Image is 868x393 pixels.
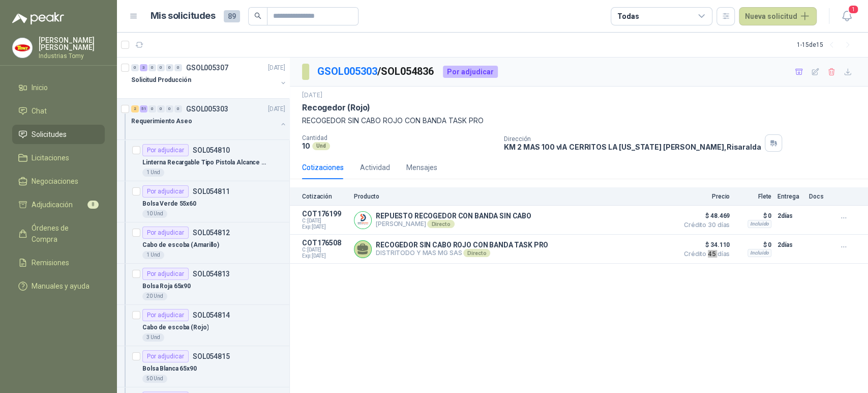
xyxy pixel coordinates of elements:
[617,11,639,22] div: Todas
[268,104,285,114] p: [DATE]
[747,249,771,257] div: Incluido
[848,5,859,14] span: 1
[254,12,261,19] span: search
[12,12,64,24] img: Logo peakr
[837,7,856,25] button: 1
[443,66,498,78] div: Por adjudicar
[142,240,219,250] p: Cabo de escoba (Amarillo)
[302,193,348,200] p: Cotización
[142,323,208,332] p: Cabo de escoba (Rojo)
[777,193,803,200] p: Entrega
[142,144,189,156] div: Por adjudicar
[504,143,761,151] p: KM 2 MAS 100 vIA CERRITOS LA [US_STATE] [PERSON_NAME] , Risaralda
[131,117,192,126] p: Requerimiento Aseo
[32,222,95,245] span: Órdenes de Compra
[302,224,348,230] span: Exp: [DATE]
[736,239,771,251] p: $ 0
[679,239,730,251] span: $ 34.110
[679,210,730,222] span: $ 48.469
[679,193,730,200] p: Precio
[193,147,230,154] p: SOL054810
[131,64,139,71] div: 0
[193,270,230,277] p: SOL054813
[302,247,348,253] span: C: [DATE]
[463,249,490,257] div: Directo
[39,53,105,59] p: Industrias Tomy
[777,239,803,251] p: 2 días
[12,195,105,214] a: Adjudicación8
[157,64,165,71] div: 0
[376,249,548,257] p: DISTRITODO Y MAS MG SAS
[302,210,348,218] p: COT176199
[32,129,67,140] span: Solicitudes
[777,210,803,222] p: 2 días
[12,253,105,272] a: Remisiones
[142,309,189,321] div: Por adjudicar
[302,239,348,247] p: COT176508
[679,222,730,228] span: Crédito 30 días
[32,280,89,292] span: Manuales y ayuda
[39,37,105,51] p: [PERSON_NAME] [PERSON_NAME]
[797,37,856,53] div: 1 - 15 de 15
[302,253,348,259] span: Exp: [DATE]
[302,134,496,142] p: Cantidad
[376,220,531,228] p: [PERSON_NAME]
[174,64,182,71] div: 0
[142,375,167,383] div: 50 Und
[193,188,230,195] p: SOL054811
[131,62,287,94] a: 0 3 0 0 0 0 GSOL005307[DATE] Solicitud Producción
[32,105,47,117] span: Chat
[32,82,48,93] span: Inicio
[87,201,99,209] span: 8
[142,364,197,374] p: Bolsa Blanca 65x90
[360,162,390,173] div: Actividad
[117,140,289,181] a: Por adjudicarSOL054810Linterna Recargable Tipo Pistola Alcance 100M Vta - LUZ FRIA1 Und
[302,115,856,126] p: RECOGEDOR SIN CABO ROJO CON BANDA TASK PRO
[186,105,228,113] p: GSOL005303
[148,64,156,71] div: 0
[193,353,230,360] p: SOL054815
[302,142,310,150] p: 10
[302,91,322,100] p: [DATE]
[142,227,189,239] div: Por adjudicar
[12,125,105,144] a: Solicitudes
[142,169,164,177] div: 1 Und
[376,241,548,249] p: RECOGEDOR SIN CABO ROJO CON BANDA TASK PRO
[427,220,454,228] div: Directo
[186,64,228,71] p: GSOL005307
[140,105,147,113] div: 51
[504,135,761,143] p: Dirección
[142,210,167,218] div: 10 Und
[12,218,105,249] a: Órdenes de Compra
[406,162,437,173] div: Mensajes
[12,148,105,167] a: Licitaciones
[32,199,73,210] span: Adjudicación
[142,185,189,198] div: Por adjudicar
[142,292,167,300] div: 20 Und
[32,176,78,187] span: Negociaciones
[32,152,69,163] span: Licitaciones
[302,218,348,224] span: C: [DATE]
[131,103,287,135] a: 2 51 0 0 0 0 GSOL005303[DATE] Requerimiento Aseo
[142,333,164,342] div: 3 Und
[142,199,196,209] p: Bolsa Verde 55x60
[157,105,165,113] div: 0
[142,282,191,291] p: Bolsa Roja 65x90
[317,65,377,77] a: GSOL005303
[736,210,771,222] p: $ 0
[151,9,216,23] h1: Mis solicitudes
[12,276,105,296] a: Manuales y ayuda
[809,193,829,200] p: Docs
[117,305,289,346] a: Por adjudicarSOL054814Cabo de escoba (Rojo)3 Und
[302,102,370,113] p: Recogedor (Rojo)
[13,38,32,58] img: Company Logo
[117,346,289,387] a: Por adjudicarSOL054815Bolsa Blanca 65x9050 Und
[32,257,69,268] span: Remisiones
[12,78,105,97] a: Inicio
[131,105,139,113] div: 2
[131,75,191,85] p: Solicitud Producción
[376,212,531,220] p: REPUESTO RECOGEDOR CON BANDA SIN CABO
[142,158,269,167] p: Linterna Recargable Tipo Pistola Alcance 100M Vta - LUZ FRIA
[142,251,164,259] div: 1 Und
[166,105,173,113] div: 0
